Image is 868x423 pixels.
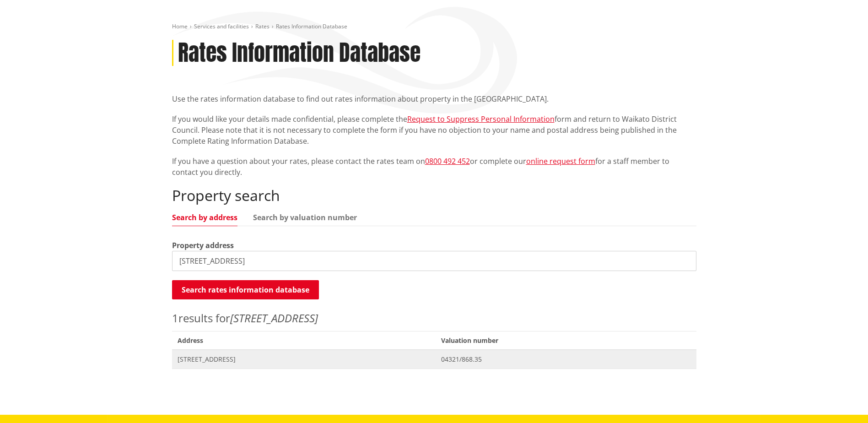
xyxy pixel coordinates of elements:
[172,240,234,251] label: Property address
[253,214,357,221] a: Search by valuation number
[172,156,696,178] p: If you have a question about your rates, please contact the rates team on or complete our for a s...
[172,350,696,369] a: [STREET_ADDRESS] 04321/868.35
[276,22,347,30] span: Rates Information Database
[172,187,696,204] h2: Property search
[425,156,470,166] a: 0800 492 452
[172,280,319,299] button: Search rates information database
[172,22,188,30] a: Home
[172,114,696,146] p: If you would like your details made confidential, please complete the form and return to Waikato ...
[230,310,318,325] em: [STREET_ADDRESS]
[172,93,696,104] p: Use the rates information database to find out rates information about property in the [GEOGRAPHI...
[255,22,270,30] a: Rates
[436,331,696,350] span: Valuation number
[172,23,696,31] nav: breadcrumb
[178,40,421,66] h1: Rates Information Database
[526,156,595,166] a: online request form
[172,310,696,326] p: results for
[178,355,431,364] span: [STREET_ADDRESS]
[194,22,249,30] a: Services and facilities
[172,331,436,350] span: Address
[172,310,178,325] span: 1
[172,214,237,221] a: Search by address
[172,251,696,271] input: e.g. Duke Street NGARUAWAHIA
[407,114,555,124] a: Request to Suppress Personal Information
[441,355,690,364] span: 04321/868.35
